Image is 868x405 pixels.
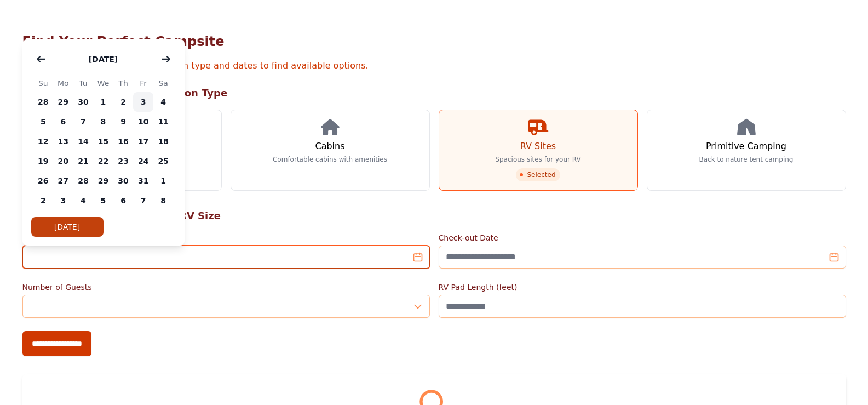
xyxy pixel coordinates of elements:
[93,132,113,151] span: 15
[53,132,73,151] span: 13
[93,112,113,132] span: 8
[53,191,73,210] span: 3
[33,112,54,132] span: 5
[439,110,638,191] a: RV Sites Spacious sites for your RV Selected
[113,151,134,171] span: 23
[133,191,153,210] span: 7
[133,112,153,132] span: 10
[73,151,94,171] span: 21
[520,140,556,153] h3: RV Sites
[73,77,94,90] span: Tu
[93,191,113,210] span: 5
[93,77,113,90] span: We
[33,92,54,112] span: 28
[439,282,846,293] label: RV Pad Length (feet)
[73,112,94,132] span: 7
[93,171,113,191] span: 29
[315,140,344,153] h3: Cabins
[93,92,113,112] span: 1
[53,112,73,132] span: 6
[153,112,174,132] span: 11
[113,77,134,90] span: Th
[22,282,430,293] label: Number of Guests
[73,171,94,191] span: 28
[113,92,134,112] span: 2
[153,171,174,191] span: 1
[53,151,73,171] span: 20
[133,171,153,191] span: 31
[495,155,580,164] p: Spacious sites for your RV
[133,92,153,112] span: 3
[153,77,174,90] span: Sa
[22,59,846,72] p: Select your preferred accommodation type and dates to find available options.
[22,33,846,50] h1: Find Your Perfect Campsite
[113,112,134,132] span: 9
[53,92,73,112] span: 29
[153,92,174,112] span: 4
[153,132,174,151] span: 18
[439,232,846,243] label: Check-out Date
[33,191,54,210] span: 2
[73,132,94,151] span: 14
[33,151,54,171] span: 19
[153,191,174,210] span: 8
[53,77,73,90] span: Mo
[22,208,846,224] h2: Step 2: Select Your Dates & RV Size
[647,110,846,191] a: Primitive Camping Back to nature tent camping
[31,217,104,237] button: [DATE]
[133,151,153,171] span: 24
[93,151,113,171] span: 22
[73,92,94,112] span: 30
[133,132,153,151] span: 17
[516,168,560,181] span: Selected
[22,85,846,101] h2: Step 1: Choose Accommodation Type
[113,132,134,151] span: 16
[699,155,794,164] p: Back to nature tent camping
[133,77,153,90] span: Fr
[33,132,54,151] span: 12
[231,110,430,191] a: Cabins Comfortable cabins with amenities
[706,140,786,153] h3: Primitive Camping
[78,48,129,70] button: [DATE]
[53,171,73,191] span: 27
[273,155,387,164] p: Comfortable cabins with amenities
[113,191,134,210] span: 6
[73,191,94,210] span: 4
[113,171,134,191] span: 30
[33,77,54,90] span: Su
[33,171,54,191] span: 26
[22,232,430,243] label: Check-in Date
[153,151,174,171] span: 25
